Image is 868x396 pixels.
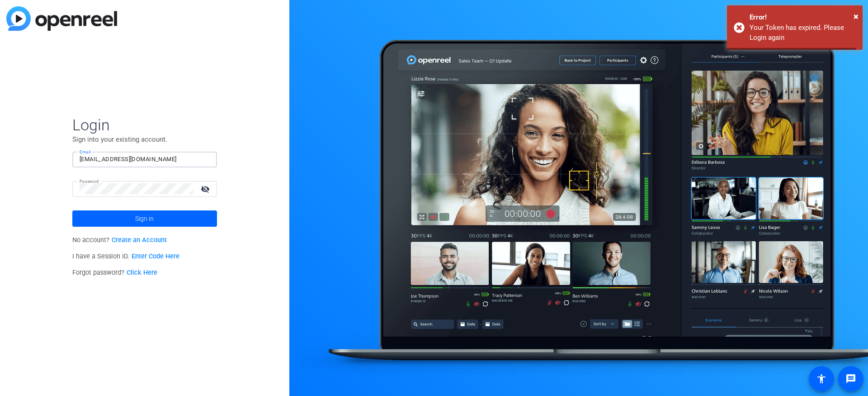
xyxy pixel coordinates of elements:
button: Close [854,10,859,23]
mat-icon: message [845,373,856,384]
span: × [854,11,859,22]
a: Create an Account [112,236,167,244]
img: blue-gradient.svg [6,6,117,31]
div: Your Token has expired. Please Login again [750,23,856,43]
span: Forgot password? [72,269,157,277]
input: Enter Email Address [80,154,210,165]
span: I have a Session ID. [72,253,179,260]
span: Login [72,115,217,134]
span: Sign in [135,207,154,230]
mat-label: Password [80,179,99,184]
a: Enter Code Here [132,253,179,260]
a: Click Here [127,269,157,277]
div: Error! [750,12,856,23]
span: No account? [72,236,167,244]
mat-icon: visibility_off [195,182,217,196]
mat-label: Email [80,149,91,154]
button: Sign in [72,210,217,227]
p: Sign into your existing account. [72,134,217,144]
mat-icon: accessibility [816,373,827,384]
